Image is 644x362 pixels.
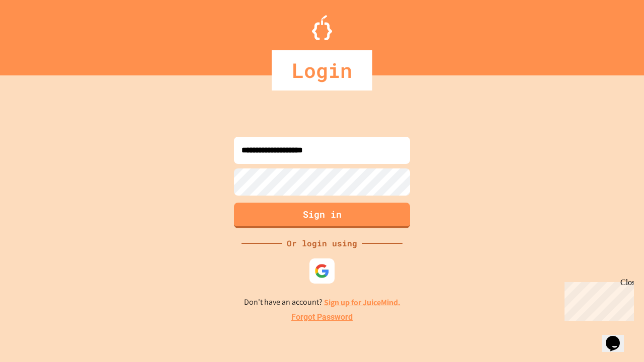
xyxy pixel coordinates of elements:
iframe: chat widget [602,322,634,352]
iframe: chat widget [560,278,634,321]
div: Or login using [282,237,362,249]
div: Login [272,50,372,90]
a: Forgot Password [291,311,353,323]
a: Sign up for JuiceMind. [324,297,400,308]
p: Don't have an account? [244,296,400,309]
img: google-icon.svg [314,263,330,279]
button: Sign in [234,203,410,228]
img: Logo.svg [312,15,332,40]
div: Chat with us now!Close [4,4,69,64]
